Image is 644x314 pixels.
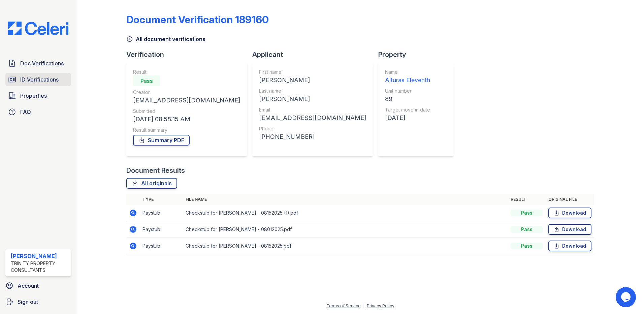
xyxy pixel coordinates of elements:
td: Checkstub for [PERSON_NAME] - 08152025 (1).pdf [183,205,508,221]
div: First name [259,69,366,75]
div: Phone [259,125,366,132]
a: Terms of Service [326,303,361,308]
span: Account [18,282,39,290]
td: Checkstub for [PERSON_NAME] - 08012025.pdf [183,221,508,238]
td: Paystub [140,205,183,221]
div: Creator [133,89,240,96]
a: FAQ [5,105,71,119]
span: Sign out [18,298,38,306]
img: CE_Logo_Blue-a8612792a0a2168367f1c8372b55b34899dd931a85d93a1a3d3e32e68fde9ad4.png [3,22,74,35]
div: Document Results [126,166,185,175]
div: Property [378,50,459,59]
span: FAQ [20,108,31,116]
a: Privacy Policy [367,303,394,308]
span: Doc Verifications [20,59,64,67]
div: Submitted [133,108,240,115]
iframe: chat widget [616,287,637,307]
th: Type [140,194,183,205]
div: | [363,303,364,308]
div: Email [259,106,366,113]
div: Pass [511,210,543,216]
div: [DATE] [385,113,430,123]
a: ID Verifications [5,73,71,86]
div: Result summary [133,127,240,133]
span: ID Verifications [20,75,59,84]
a: Summary PDF [133,135,190,146]
div: Document Verification 189160 [126,13,269,26]
div: Verification [126,50,252,59]
div: [PHONE_NUMBER] [259,132,366,142]
div: Trinity Property Consultants [11,260,68,274]
div: [DATE] 08:58:15 AM [133,115,240,124]
a: Sign out [3,295,74,309]
div: Pass [511,243,543,249]
div: Pass [511,226,543,233]
div: [EMAIL_ADDRESS][DOMAIN_NAME] [133,96,240,105]
div: Target move in date [385,106,430,113]
th: Original file [546,194,594,205]
a: Download [548,224,591,235]
a: Download [548,241,591,251]
div: [PERSON_NAME] [11,252,68,260]
span: Properties [20,92,47,100]
td: Paystub [140,221,183,238]
a: Doc Verifications [5,57,71,70]
a: All document verifications [126,35,205,43]
div: Name [385,69,430,75]
a: Name Alturas Eleventh [385,69,430,85]
th: Result [508,194,546,205]
div: Unit number [385,88,430,94]
div: Applicant [252,50,378,59]
div: Pass [133,75,160,86]
th: File name [183,194,508,205]
a: Download [548,208,591,218]
div: [PERSON_NAME] [259,75,366,85]
div: [EMAIL_ADDRESS][DOMAIN_NAME] [259,113,366,123]
div: Result [133,69,240,75]
div: Last name [259,88,366,94]
a: Account [3,279,74,292]
a: All originals [126,178,177,189]
a: Properties [5,89,71,102]
div: 89 [385,94,430,104]
div: [PERSON_NAME] [259,94,366,104]
td: Checkstub for [PERSON_NAME] - 08152025.pdf [183,238,508,254]
div: Alturas Eleventh [385,75,430,85]
td: Paystub [140,238,183,254]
